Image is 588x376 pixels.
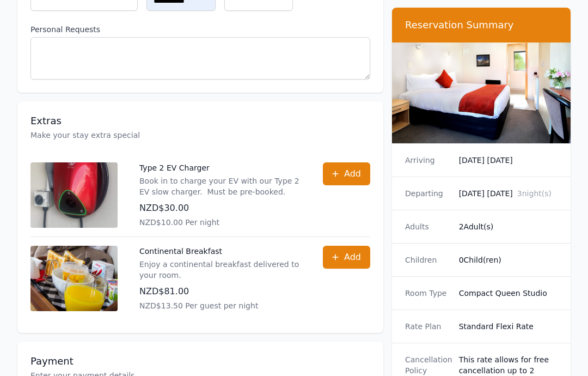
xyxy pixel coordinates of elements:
dd: Standard Flexi Rate [459,320,558,331]
dd: 0 Child(ren) [459,254,558,265]
p: Make your stay extra special [30,130,370,141]
p: Continental Breakfast [139,246,301,257]
button: Add [323,246,370,269]
p: NZD$10.00 Per night [139,217,301,228]
dt: Children [405,254,450,265]
dt: Adults [405,221,450,232]
dt: Room Type [405,287,450,298]
p: NZD$30.00 [139,202,301,215]
img: Compact Queen Studio [392,43,571,143]
h3: Reservation Summary [405,19,558,32]
img: Continental Breakfast [30,246,118,311]
p: NZD$13.50 Per guest per night [139,300,301,311]
dd: 2 Adult(s) [459,221,558,232]
label: Personal Requests [30,24,370,35]
dt: Arriving [405,154,450,165]
p: Book in to charge your EV with our Type 2 EV slow charger. Must be pre-booked. [139,175,301,197]
dd: Compact Queen Studio [459,287,558,298]
span: 3 night(s) [517,189,552,197]
h3: Extras [30,114,370,128]
span: Add [344,251,361,264]
h3: Payment [30,355,370,368]
dd: [DATE] [DATE] [459,154,558,165]
p: NZD$81.00 [139,285,301,298]
p: Type 2 EV Charger [139,162,301,173]
dt: Departing [405,187,450,198]
p: Enjoy a continental breakfast delivered to your room. [139,259,301,281]
img: Type 2 EV Charger [30,162,118,228]
dd: [DATE] [DATE] [459,187,558,198]
button: Add [323,162,370,185]
span: Add [344,167,361,180]
dt: Rate Plan [405,320,450,331]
